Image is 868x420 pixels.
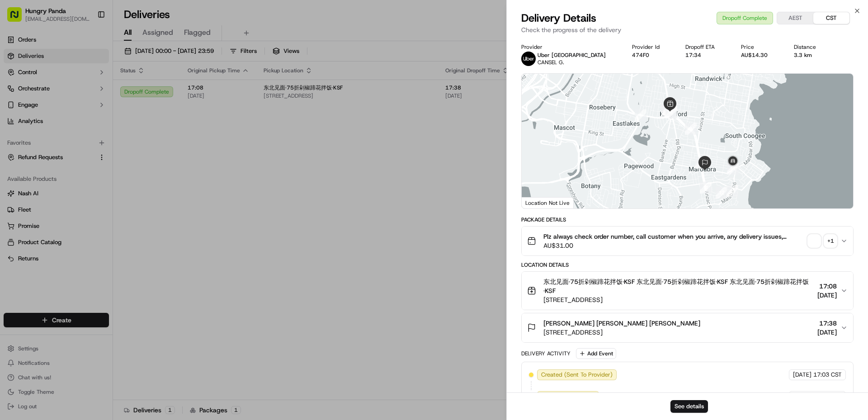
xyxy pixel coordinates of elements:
span: [STREET_ADDRESS] [543,328,700,337]
div: 11 [700,182,712,193]
span: Delivery Details [521,11,596,25]
span: [DATE] [817,328,837,337]
span: Plz always check order number, call customer when you arrive, any delivery issues, Contact WhatsA... [543,232,804,241]
div: + 1 [824,235,837,247]
div: Provider [521,43,618,51]
span: [PERSON_NAME] [28,165,73,172]
img: 8016278978528_b943e370aa5ada12b00a_72.png [19,86,35,103]
div: 12 [716,187,727,198]
div: 13 [726,185,738,197]
div: Dropoff ETA [685,43,726,51]
div: 1 [635,109,646,121]
div: 7 [661,104,673,116]
div: Past conversations [9,118,61,125]
span: Created (Sent To Provider) [541,371,613,379]
span: [DATE] [817,291,837,300]
a: Powered byPylon [64,224,109,231]
div: 17:34 [685,52,726,59]
img: 1736555255976-a54dd68f-1ca7-489b-9aae-adbdc363a1c4 [18,165,25,172]
button: 东北见面·75折剁椒蹄花拌饭·KSF 东北见面·75折剁椒蹄花拌饭·KSF 东北见面·75折剁椒蹄花拌饭·KSF[STREET_ADDRESS]17:08[DATE] [522,272,853,310]
span: 9月17日 [35,140,56,147]
div: We're available if you need us! [41,95,124,103]
p: Check the progress of the delivery [521,25,854,34]
span: API Documentation [85,202,145,211]
a: 💻API Documentation [73,198,149,215]
div: 8 [665,107,677,118]
div: 14 [727,163,739,175]
button: [PERSON_NAME] [PERSON_NAME] [PERSON_NAME][STREET_ADDRESS]17:38[DATE] [522,313,853,342]
div: Location Not Live [522,197,574,208]
div: 3.3 km [794,52,828,59]
span: CANSEL G. [538,59,564,66]
p: Uber [GEOGRAPHIC_DATA] [538,52,606,59]
button: See all [140,116,165,127]
span: Pylon [90,224,109,231]
a: 📗Knowledge Base [5,198,73,215]
span: 17:03 CST [813,371,842,379]
div: Start new chat [41,86,148,95]
button: Plz always check order number, call customer when you arrive, any delivery issues, Contact WhatsA... [522,227,853,255]
button: 474F0 [632,52,649,59]
img: Nash [9,9,27,27]
span: • [30,140,33,147]
div: 💻 [76,203,84,210]
span: 东北见面·75折剁椒蹄花拌饭·KSF 东北见面·75折剁椒蹄花拌饭·KSF 东北见面·75折剁椒蹄花拌饭·KSF [543,277,814,295]
div: Provider Id [632,43,671,51]
div: 9 [685,123,697,135]
span: [STREET_ADDRESS] [543,295,814,304]
img: 1736555255976-a54dd68f-1ca7-489b-9aae-adbdc363a1c4 [9,86,25,103]
span: • [75,165,78,172]
span: 17:38 [817,319,837,328]
button: See details [670,400,708,413]
div: AU$14.30 [741,52,779,59]
button: AEST [777,12,813,24]
span: 17:08 [817,282,837,291]
div: Package Details [521,216,854,223]
div: 📗 [9,203,16,210]
span: [DATE] [793,371,811,379]
input: Got a question? Start typing here... [24,58,163,68]
div: 10 [695,157,707,169]
div: Distance [794,43,828,51]
span: [PERSON_NAME] [PERSON_NAME] [PERSON_NAME] [543,319,700,328]
button: Add Event [576,348,616,359]
span: Knowledge Base [18,202,69,211]
div: Price [741,43,779,51]
button: +1 [808,235,837,247]
span: AU$31.00 [543,241,804,250]
div: Location Details [521,261,854,269]
p: Welcome 👋 [9,36,165,51]
div: Delivery Activity [521,350,571,357]
img: Asif Zaman Khan [9,156,24,170]
span: 8月27日 [80,165,101,172]
button: CST [813,12,849,24]
button: Start new chat [154,89,165,100]
img: uber-new-logo.jpeg [521,52,536,66]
